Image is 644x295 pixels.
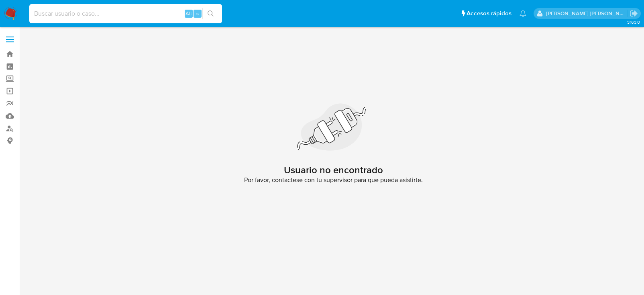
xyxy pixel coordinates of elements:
span: Accesos rápidos [467,9,512,18]
a: Notificaciones [520,10,526,17]
input: Buscar usuario o caso... [29,8,222,19]
button: search-icon [202,8,219,19]
span: Alt [185,10,192,17]
h2: Usuario no encontrado [284,164,383,176]
p: brenda.morenoreyes@mercadolibre.com.mx [546,10,627,17]
span: s [196,10,199,17]
span: Por favor, contactese con tu supervisor para que pueda asistirte. [244,176,423,184]
a: Salir [630,9,638,18]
